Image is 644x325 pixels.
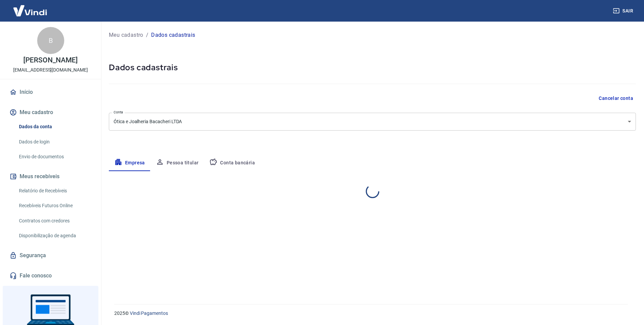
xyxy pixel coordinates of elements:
[16,214,93,228] a: Contratos com credores
[16,150,93,164] a: Envio de documentos
[150,155,204,171] button: Pessoa titular
[612,5,636,17] button: Sair
[16,184,93,198] a: Relatório de Recebíveis
[13,66,88,74] p: [EMAIL_ADDRESS][DOMAIN_NAME]
[109,62,636,73] h5: Dados cadastrais
[130,310,168,316] a: Vindi Pagamentos
[8,169,93,184] button: Meus recebíveis
[146,31,148,39] p: /
[23,57,77,64] p: [PERSON_NAME]
[8,85,93,100] a: Início
[8,248,93,263] a: Segurança
[204,155,260,171] button: Conta bancária
[37,27,64,54] div: B
[114,110,123,115] label: Conta
[16,120,93,134] a: Dados da conta
[109,31,143,39] a: Meu cadastro
[16,229,93,243] a: Disponibilização de agenda
[8,105,93,120] button: Meu cadastro
[151,31,195,39] p: Dados cadastrais
[114,310,628,317] p: 2025 ©
[16,135,93,149] a: Dados de login
[8,0,52,21] img: Vindi
[109,155,150,171] button: Empresa
[109,113,636,131] div: Ótica e Joalheria Bacacheri LTDA
[16,199,93,213] a: Recebíveis Futuros Online
[8,268,93,283] a: Fale conosco
[596,92,636,105] button: Cancelar conta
